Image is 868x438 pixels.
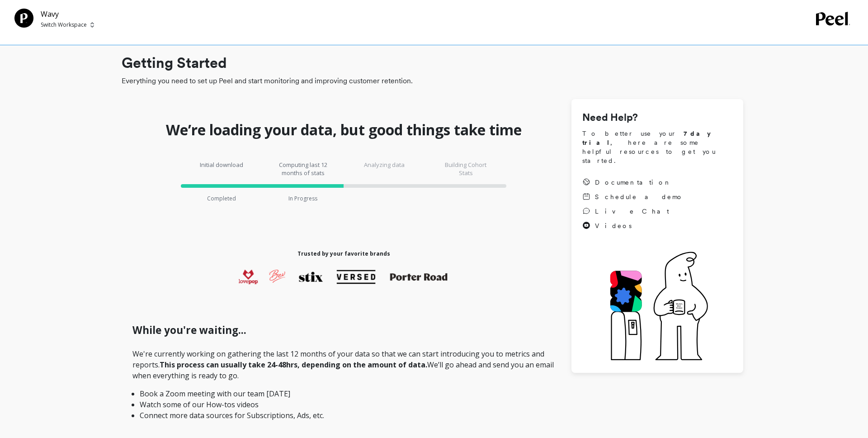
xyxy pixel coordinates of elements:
[582,221,684,230] a: Videos
[166,121,522,139] h1: We’re loading your data, but good things take time
[140,399,548,410] li: Watch some of our How-tos videos
[595,221,632,230] span: Videos
[122,52,743,74] h1: Getting Started
[140,388,548,399] li: Book a Zoom meeting with our team [DATE]
[582,192,684,201] a: Schedule a demo
[41,9,94,19] p: Wavy
[439,161,493,177] p: Building Cohort Stats
[297,250,390,257] h1: Trusted by your favorite brands
[595,192,684,201] span: Schedule a demo
[14,9,33,28] img: Team Profile
[582,129,732,165] span: To better use your , here are some helpful resources to get you started.
[595,178,672,187] span: Documentation
[357,161,411,177] p: Analyzing data
[276,161,330,177] p: Computing last 12 months of stats
[595,207,669,216] span: Live Chat
[90,21,94,29] img: picker
[140,410,548,421] li: Connect more data sources for Subscriptions, Ads, etc.
[160,360,427,370] strong: This process can usually take 24-48hrs, depending on the amount of data.
[132,348,555,421] p: We're currently working on gathering the last 12 months of your data so that we can start introdu...
[582,130,718,146] strong: 7 day trial
[207,195,236,202] p: Completed
[582,110,732,125] h1: Need Help?
[132,323,555,338] h1: While you're waiting...
[41,21,87,29] p: Switch Workspace
[582,178,684,187] a: Documentation
[122,76,743,86] span: Everything you need to set up Peel and start monitoring and improving customer retention.
[288,195,317,202] p: In Progress
[194,161,249,177] p: Initial download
